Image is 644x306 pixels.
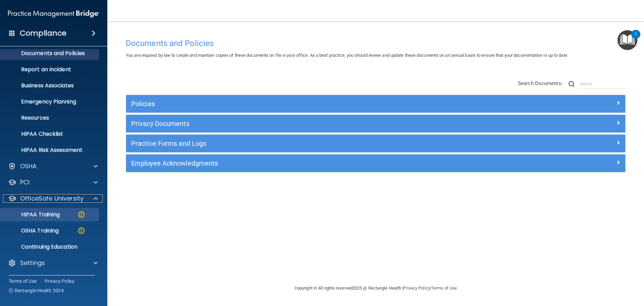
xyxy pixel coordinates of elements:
[4,131,96,137] p: HIPAA Checklist
[635,34,637,43] div: 1
[518,80,562,86] span: Search Documents:
[20,162,37,170] p: OSHA
[618,30,637,50] button: Open Resource Center, 1 new notification
[4,244,96,250] p: Continuing Education
[20,178,30,186] p: PCI
[45,278,75,285] a: Privacy Policy
[8,194,98,203] a: OfficeSafe University
[131,140,495,147] h5: Practice Forms and Logs
[4,147,96,154] p: HIPAA Risk Assessment
[8,259,98,267] a: Settings
[4,227,59,234] p: OSHA Training
[253,277,498,299] div: Copyright © All rights reserved 2025 @ Rectangle Health | |
[4,115,96,121] p: Resources
[131,98,620,109] a: Policies
[569,81,575,87] img: ic-search.3b580494.png
[20,29,66,38] h4: Compliance
[4,98,96,105] p: Emergency Planning
[126,53,568,58] span: You are required by law to create and maintain copies of these documents on file in your office. ...
[4,66,96,73] p: Report an Incident
[20,194,84,203] p: OfficeSafe University
[4,50,96,57] p: Documents and Policies
[131,138,620,149] a: Practice Forms and Logs
[431,286,457,291] a: Terms of Use
[8,162,98,170] a: OSHA
[77,210,86,219] img: warning-circle.0cc9ac19.png
[9,287,64,294] span: Ⓒ Rectangle Health 2024
[528,258,636,285] iframe: Drift Widget Chat Controller
[4,82,96,89] p: Business Associates
[131,100,495,107] h5: Policies
[8,7,99,20] img: PMB logo
[8,178,98,186] a: PCI
[4,211,60,218] p: HIPAA Training
[131,118,620,129] a: Privacy Documents
[131,120,495,127] h5: Privacy Documents
[580,79,626,89] input: Search
[131,158,620,169] a: Employee Acknowledgments
[20,259,45,267] p: Settings
[9,278,37,285] a: Terms of Use
[131,160,495,167] h5: Employee Acknowledgments
[77,226,86,235] img: warning-circle.0cc9ac19.png
[403,286,430,291] a: Privacy Policy
[126,39,626,48] h4: Documents and Policies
